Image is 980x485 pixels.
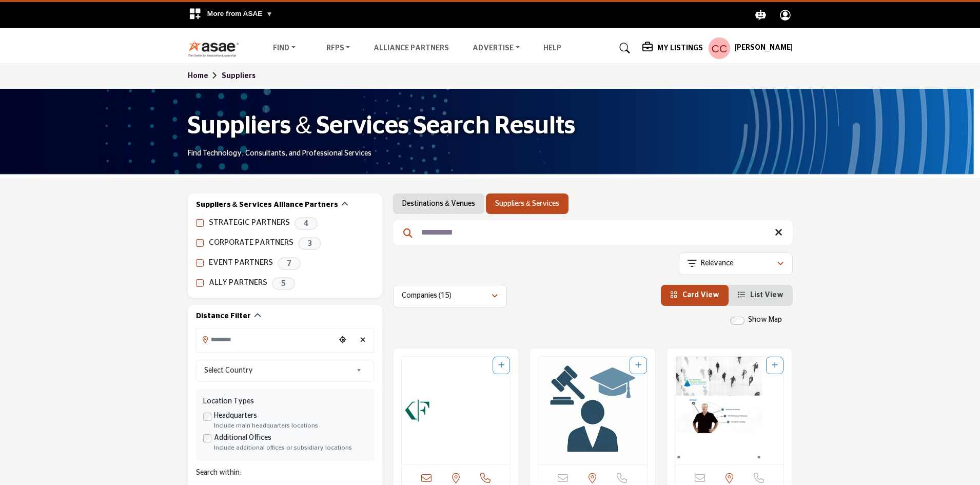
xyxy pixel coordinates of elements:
a: Help [543,45,561,52]
div: Choose your current location [335,329,350,352]
div: More from ASAE [182,2,279,28]
a: Open Listing in new tab [538,357,647,464]
div: Include main headquarters locations [214,421,367,431]
a: RFPs [319,41,358,55]
span: Card View [682,292,719,299]
span: More from ASAE [207,10,273,17]
h5: My Listings [657,44,703,53]
label: CORPORATE PARTNERS [209,237,293,249]
h2: Suppliers & Services Alliance Partners [196,200,338,210]
span: 4 [295,217,318,230]
label: EVENT PARTNERS [209,257,273,269]
a: Search [610,40,637,56]
input: STRATEGIC PARTNERS checkbox [196,219,204,227]
h1: Suppliers & Services Search Results [188,110,575,142]
label: ALLY PARTNERS [209,277,267,289]
a: Home [188,72,222,80]
span: 3 [298,237,321,250]
div: Search within: [196,468,374,478]
a: Suppliers & Services [495,199,559,209]
img: Jerry Matthews, Advisor [675,357,784,464]
div: Include additional offices or subsidiary locations [214,443,367,453]
input: CORPORATE PARTNERS checkbox [196,239,204,247]
label: Headquarters [214,411,257,421]
span: Select Country [204,364,352,377]
div: Location Types [203,396,367,407]
span: 7 [278,257,301,270]
label: STRATEGIC PARTNERS [209,217,290,229]
li: List View [729,285,793,306]
a: Advertise [465,41,527,55]
label: Show Map [748,315,782,325]
div: My Listings [642,42,703,54]
button: Relevance [679,253,793,275]
div: Clear search location [356,329,371,352]
a: Find [266,41,303,55]
img: Korn Ferry [402,357,511,464]
a: Destinations & Venues [402,199,475,209]
img: Site Logo [188,40,245,57]
a: Open Listing in new tab [402,357,511,464]
a: View Card [670,292,719,299]
a: Add To List [772,362,778,369]
span: 5 [272,277,295,290]
button: Companies (15) [393,285,507,307]
li: Card View [661,285,729,306]
a: Suppliers [222,72,256,80]
button: Show hide supplier dropdown [708,37,731,60]
p: Relevance [701,259,733,269]
h2: Distance Filter [196,312,251,322]
h5: [PERSON_NAME] [735,43,793,53]
a: View List [738,292,783,299]
a: Alliance Partners [374,45,449,52]
input: ALLY PARTNERS checkbox [196,279,204,287]
span: List View [750,292,783,299]
label: Additional Offices [214,433,271,443]
a: Add To List [498,362,504,369]
input: Search Keyword [393,220,793,245]
p: Find Technology, Consultants, and Professional Services [188,149,371,159]
img: Verry Management, LLC [538,357,647,464]
a: Open Listing in new tab [675,357,784,464]
input: Search Location [197,329,335,350]
input: EVENT PARTNERS checkbox [196,259,204,267]
a: Add To List [635,362,641,369]
p: Companies (15) [402,291,452,301]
